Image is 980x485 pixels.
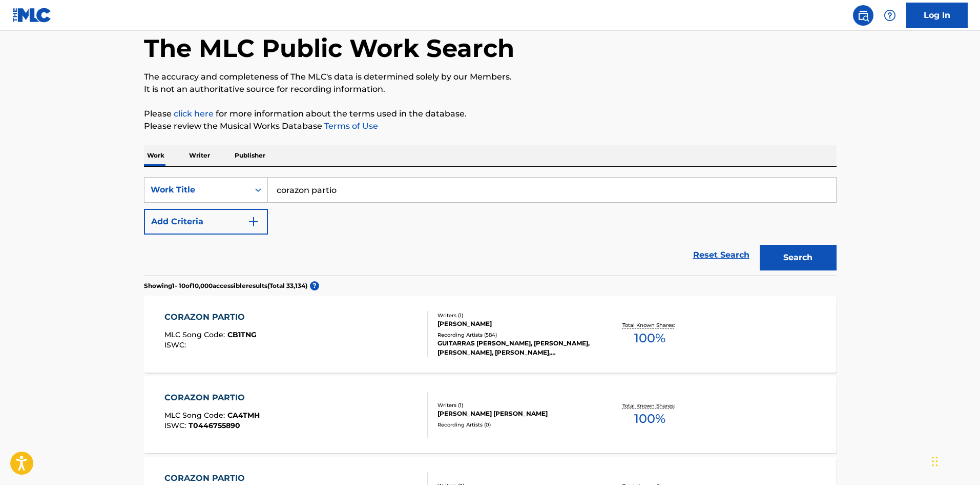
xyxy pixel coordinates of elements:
span: ISWC : [164,340,189,350]
a: Log In [906,3,968,28]
div: Drag [932,446,938,477]
span: ? [310,281,319,290]
div: Writers ( 1 ) [437,401,592,409]
a: Public Search [853,5,873,26]
p: Writer [186,145,213,166]
form: Search Form [144,177,837,276]
div: Help [880,5,900,26]
a: click here [174,109,214,119]
div: CORAZON PARTIO [164,392,260,404]
span: 100 % [634,410,665,428]
span: ISWC : [164,421,189,430]
div: [PERSON_NAME] [PERSON_NAME] [437,409,592,418]
iframe: Chat Widget [929,436,980,485]
span: MLC Song Code : [164,411,227,420]
p: Publisher [232,145,268,166]
img: help [884,9,896,22]
p: Please review the Musical Works Database [144,120,837,132]
img: MLC Logo [12,8,52,23]
div: Recording Artists ( 584 ) [437,331,592,339]
span: T0446755890 [189,421,240,430]
p: Total Known Shares: [622,321,677,329]
span: CA4TMH [227,411,260,420]
a: CORAZON PARTIOMLC Song Code:CA4TMHISWC:T0446755890Writers (1)[PERSON_NAME] [PERSON_NAME]Recording... [144,376,837,453]
span: 100 % [634,329,665,347]
img: search [857,9,869,22]
p: Work [144,145,168,166]
div: Work Title [151,184,243,196]
p: Total Known Shares: [622,402,677,410]
div: CORAZON PARTIO [164,311,257,323]
span: MLC Song Code : [164,330,227,339]
button: Add Criteria [144,209,268,235]
div: [PERSON_NAME] [437,319,592,328]
div: Writers ( 1 ) [437,312,592,319]
div: GUITARRAS [PERSON_NAME], [PERSON_NAME], [PERSON_NAME], [PERSON_NAME], [PERSON_NAME], [PERSON_NAME] [437,339,592,357]
p: The accuracy and completeness of The MLC's data is determined solely by our Members. [144,71,837,83]
a: Reset Search [688,244,755,266]
a: CORAZON PARTIOMLC Song Code:CB1TNGISWC:Writers (1)[PERSON_NAME]Recording Artists (584)GUITARRAS [... [144,296,837,373]
div: Recording Artists ( 0 ) [437,421,592,429]
span: CB1TNG [227,330,257,339]
p: It is not an authoritative source for recording information. [144,83,837,95]
h1: The MLC Public Work Search [144,33,514,64]
a: Terms of Use [322,121,378,131]
p: Showing 1 - 10 of 10,000 accessible results (Total 33,134 ) [144,281,307,290]
button: Search [760,245,837,270]
p: Please for more information about the terms used in the database. [144,108,837,120]
div: CORAZON PARTIO [164,472,256,484]
img: 9d2ae6d4665cec9f34b9.svg [247,216,260,228]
